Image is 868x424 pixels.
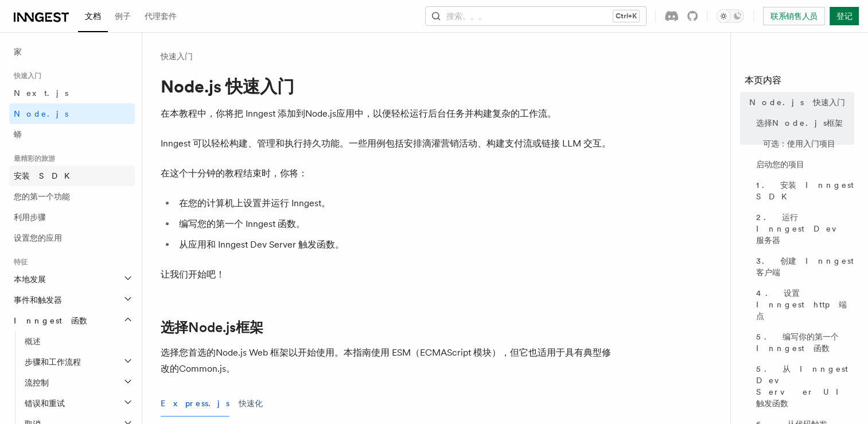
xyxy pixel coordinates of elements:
li: 从应用和 Inngest Dev Server 触发函数。 [176,237,620,253]
button: 本地发展 [9,269,135,290]
a: 可选：使用入门项目 [758,133,854,154]
a: Node.js [9,103,135,124]
span: 利用步骤 [14,213,46,222]
button: 切换深色模式 [717,9,744,23]
p: 选择您首选的Node.js Web 框架以开始使用。本指南使用 ESM（ECMAScript 模块），但它也适用于具有典型修改的Common.js。 [161,345,620,377]
a: Node.js 快速入门 [745,92,854,113]
a: 4. 设置 Inngest http 端点 [752,283,854,326]
a: 3. 创建 Inngest 客户端 [752,250,854,283]
a: 利用步骤 [9,207,135,228]
a: 代理套件 [138,3,184,31]
span: 5. 编写你的第一个 Inngest 函数 [756,331,854,354]
a: 选择Node.js框架 [161,319,263,336]
p: 在这个十分钟的教程结束时，你将： [161,165,620,182]
a: 5. 编写你的第一个 Inngest 函数 [752,326,854,359]
span: 快速入门 [9,71,41,80]
span: 您的第一个功能 [14,192,70,201]
span: 4. 设置 Inngest http 端点 [756,287,854,322]
span: 选择Node.js框架 [756,117,843,129]
button: 事件和触发器 [9,290,135,310]
span: 特征 [9,257,28,267]
button: Inngest 函数 [9,310,135,331]
kbd: Ctrl+K [613,10,639,22]
button: 流控制 [20,372,135,393]
a: 文档 [78,3,108,32]
p: Inngest 可以轻松构建、管理和执行持久功能。一些用例包括安排滴灌营销活动、构建支付流或链接 LLM 交互。 [161,136,620,152]
button: 错误和重试 [20,393,135,414]
a: 设置您的应用 [9,228,135,248]
span: 最精彩的旅游 [9,154,55,163]
span: 可选：使用入门项目 [763,138,835,149]
span: 启动您的项目 [756,159,804,170]
font: 家 [14,47,22,56]
span: 5. 从 Inngest Dev Server UI 触发函数 [756,363,854,409]
font: 搜索。。。 [446,10,486,22]
a: 家 [9,41,135,62]
span: 文档 [85,11,101,21]
span: Inngest 函数 [9,315,87,326]
span: 1. 安装 Inngest SDK [756,179,854,202]
span: 本地发展 [9,273,46,285]
h1: Node.js 快速入门 [161,76,620,97]
span: 流控制 [20,377,49,388]
a: 蟒 [9,124,135,145]
span: 事件和触发器 [9,294,62,306]
span: 概述 [25,337,41,346]
a: 启动您的项目 [752,154,854,175]
span: 设置您的应用 [14,233,62,242]
a: 1. 安装 Inngest SDK [752,175,854,207]
a: 联系销售人员 [763,7,825,25]
a: 快速入门 [161,51,193,62]
li: 在您的计算机上设置并运行 Inngest。 [176,195,620,211]
h4: 本页内容 [745,74,854,92]
span: 错误和重试 [20,398,65,409]
button: 步骤和工作流程 [20,352,135,372]
a: 概述 [20,331,135,352]
span: 蟒 [14,130,22,139]
a: 安装 SDK [9,165,135,186]
a: 您的第一个功能 [9,186,135,207]
span: 步骤和工作流程 [20,356,81,368]
span: 安装 SDK [14,171,77,180]
span: Next.js [14,88,68,98]
button: 搜索。。。Ctrl+K [426,7,646,25]
a: 选择Node.js框架 [752,113,854,133]
p: 在本教程中，你将把 Inngest 添加到Node.js应用中，以便轻松运行后台任务并构建复杂的工作流。 [161,106,620,122]
span: 例子 [115,11,131,21]
a: 5. 从 Inngest Dev Server UI 触发函数 [752,359,854,414]
a: 2. 运行 Inngest Dev 服务器 [752,207,854,250]
li: 编写您的第一个 Inngest 函数。 [176,216,620,232]
a: Next.js [9,83,135,103]
span: 2. 运行 Inngest Dev 服务器 [756,211,854,246]
button: Express.js [161,391,229,417]
a: 例子 [108,3,138,31]
button: 快速化 [239,391,263,417]
a: 登记 [830,7,859,25]
span: 代理套件 [145,11,177,21]
span: 3. 创建 Inngest 客户端 [756,255,854,278]
span: Node.js [14,109,68,118]
p: 让我们开始吧！ [161,267,620,283]
span: Node.js 快速入门 [749,97,845,108]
